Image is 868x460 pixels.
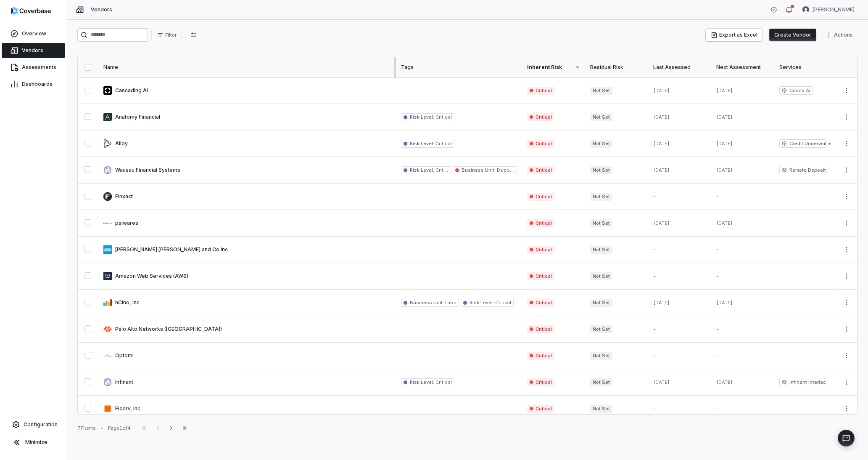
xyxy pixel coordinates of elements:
[462,167,496,173] span: Business Unit :
[103,64,391,71] div: Name
[527,352,554,360] span: Critical
[653,379,670,385] span: [DATE]
[590,325,612,333] span: Not Set
[77,425,96,431] div: 77 items
[653,64,706,71] div: Last Assessed
[716,379,733,385] span: [DATE]
[590,64,643,71] div: Residual Risk
[823,29,858,41] button: More actions
[527,219,554,227] span: Critical
[706,29,762,41] button: Export as Excel
[527,378,554,386] span: Critical
[165,32,177,38] span: Filter
[434,379,451,385] span: Critical
[648,263,711,290] td: -
[653,114,670,120] span: [DATE]
[590,299,612,307] span: Not Set
[716,64,769,71] div: Next Assessment
[590,219,612,227] span: Not Set
[590,166,612,174] span: Not Set
[11,7,51,15] img: logo-D7KZi-bG.svg
[434,114,451,120] span: Critical
[648,396,711,422] td: -
[797,3,860,16] button: Gerald Pe avatar[PERSON_NAME]
[527,272,554,280] span: Critical
[716,220,733,226] span: [DATE]
[840,296,853,309] button: More actions
[527,246,554,254] span: Critical
[410,167,434,173] span: Risk Level :
[434,141,451,146] span: Critical
[716,167,733,173] span: [DATE]
[527,64,580,71] div: Inherent Risk
[22,64,56,71] span: Assessments
[101,425,103,431] div: •
[840,349,853,362] button: More actions
[590,193,612,201] span: Not Set
[410,141,434,146] span: Risk Level :
[711,316,774,343] td: -
[3,417,63,432] a: Configuration
[527,113,554,121] span: Critical
[25,439,47,446] span: Minimize
[840,111,853,123] button: More actions
[840,270,853,282] button: More actions
[653,300,670,306] span: [DATE]
[590,272,612,280] span: Not Set
[711,263,774,290] td: -
[434,167,451,173] span: Critical
[828,141,832,147] span: + 2 services
[22,30,46,37] span: Overview
[410,300,444,306] span: Business Unit :
[496,167,518,173] span: Deposits
[648,183,711,210] td: -
[410,379,434,385] span: Risk Level :
[401,64,517,71] div: Tags
[3,434,63,451] button: Minimize
[527,299,554,307] span: Critical
[779,139,826,148] span: Credit Underwriting
[590,113,612,121] span: Not Set
[711,396,774,422] td: -
[494,300,511,306] span: Critical
[779,86,813,95] span: Casca AI
[716,114,733,120] span: [DATE]
[840,402,853,415] button: More actions
[590,87,612,95] span: Not Set
[840,84,853,97] button: More actions
[840,323,853,335] button: More actions
[711,183,774,210] td: -
[590,352,612,360] span: Not Set
[653,88,670,93] span: [DATE]
[802,6,809,13] img: Gerald Pe avatar
[840,137,853,150] button: More actions
[590,246,612,254] span: Not Set
[22,47,43,54] span: Vendors
[527,325,554,333] span: Critical
[716,300,733,306] span: [DATE]
[711,237,774,263] td: -
[590,378,612,386] span: Not Set
[769,29,816,41] button: Create Vendor
[24,421,58,428] span: Configuration
[648,237,711,263] td: -
[648,343,711,369] td: -
[470,300,494,306] span: Risk Level :
[813,6,855,13] span: [PERSON_NAME]
[527,87,554,95] span: Critical
[840,376,853,388] button: More actions
[653,141,670,146] span: [DATE]
[590,140,612,148] span: Not Set
[779,378,826,386] span: Infinant Interlace Platform
[108,425,131,431] div: Page 1 of 4
[2,77,65,92] a: Dashboards
[711,343,774,369] td: -
[527,193,554,201] span: Critical
[410,114,434,120] span: Risk Level :
[444,300,456,306] span: Labs
[840,190,853,203] button: More actions
[716,88,733,93] span: [DATE]
[779,166,826,174] span: Remote Deposit Capture
[22,81,53,88] span: Dashboards
[779,64,832,71] div: Services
